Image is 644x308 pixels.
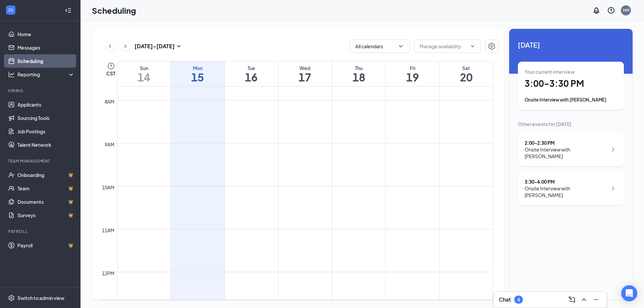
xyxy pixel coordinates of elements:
svg: ChevronDown [470,44,475,49]
svg: ChevronRight [122,42,129,50]
div: Thu [332,65,385,71]
div: Payroll [8,229,73,234]
a: DocumentsCrown [17,195,75,208]
a: September 20, 2025 [439,61,493,86]
h1: 20 [439,71,493,83]
a: September 16, 2025 [225,61,278,86]
svg: WorkstreamLogo [7,7,14,13]
button: ChevronLeft [105,41,115,51]
svg: Notifications [592,6,600,14]
button: Minimize [591,294,601,305]
span: [DATE] [518,40,624,50]
button: Settings [485,40,498,53]
button: ComposeMessage [567,294,577,305]
svg: Settings [488,42,496,50]
h1: 17 [278,71,332,83]
svg: Analysis [8,71,15,78]
div: 8am [103,98,116,105]
div: Sun [117,65,171,71]
div: Onsite Interview with [PERSON_NAME] [525,185,607,198]
button: ChevronUp [579,294,589,305]
div: Onsite Interview with [PERSON_NAME] [525,146,607,160]
div: 11am [101,227,116,234]
div: Tue [225,65,278,71]
div: Sat [439,65,493,71]
a: TeamCrown [17,182,75,195]
a: OnboardingCrown [17,168,75,182]
div: 10am [101,184,116,191]
svg: ChevronUp [580,296,588,304]
h3: [DATE] - [DATE] [135,43,175,50]
div: Team Management [8,158,73,164]
div: HM [623,7,629,13]
button: ChevronRight [120,41,130,51]
h1: 15 [171,71,224,83]
a: Home [17,27,75,41]
svg: Collapse [65,7,71,14]
div: 12pm [101,269,116,277]
svg: ComposeMessage [568,296,576,304]
a: PayrollCrown [17,239,75,252]
div: Mon [171,65,224,71]
a: September 17, 2025 [278,61,332,86]
a: Talent Network [17,138,75,151]
div: Reporting [17,71,75,78]
span: CST [106,70,115,77]
a: Scheduling [17,54,75,68]
a: Applicants [17,98,75,111]
a: September 19, 2025 [386,61,439,86]
div: Onsite Interview with [PERSON_NAME] [525,97,617,103]
div: Other events for [DATE] [518,121,624,127]
svg: QuestionInfo [607,6,615,14]
a: Job Postings [17,125,75,138]
div: Open Intercom Messenger [621,285,637,301]
svg: ChevronDown [397,43,404,50]
div: 3:30 - 4:00 PM [525,178,607,185]
h1: 19 [386,71,439,83]
h3: Chat [499,296,511,303]
a: September 14, 2025 [117,61,171,86]
svg: ChevronRight [609,184,617,192]
a: September 15, 2025 [171,61,224,86]
div: 9am [103,141,116,148]
h1: 18 [332,71,385,83]
svg: Settings [8,295,15,301]
div: Fri [386,65,439,71]
a: SurveysCrown [17,208,75,222]
div: Switch to admin view [17,295,64,301]
div: Hiring [8,88,73,94]
a: Messages [17,41,75,54]
svg: Clock [107,62,115,70]
svg: ChevronRight [609,145,617,153]
input: Manage availability [420,43,467,50]
a: September 18, 2025 [332,61,385,86]
h1: Scheduling [92,5,136,16]
a: Sourcing Tools [17,111,75,125]
svg: Minimize [592,296,600,304]
div: 4 [517,297,520,303]
div: 2:00 - 2:30 PM [525,139,607,146]
h1: 16 [225,71,278,83]
div: Your current interview [525,68,617,75]
svg: SmallChevronDown [175,42,183,50]
h1: 3:00 - 3:30 PM [525,78,617,89]
svg: ChevronLeft [107,42,113,50]
button: All calendarsChevronDown [350,40,410,53]
h1: 14 [117,71,171,83]
div: Wed [278,65,332,71]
